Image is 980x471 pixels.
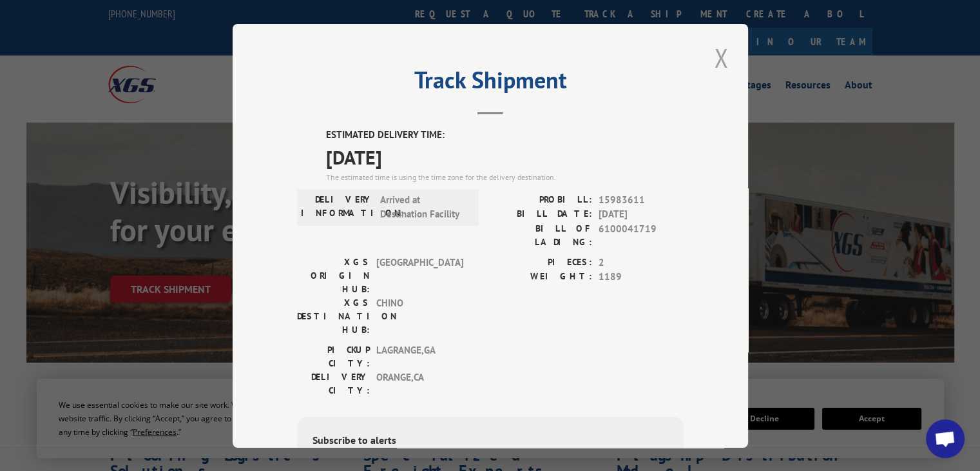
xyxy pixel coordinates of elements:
[297,71,684,95] h2: Track Shipment
[297,296,370,336] label: XGS DESTINATION HUB:
[301,192,374,221] label: DELIVERY INFORMATION:
[490,255,592,270] label: PIECES:
[926,419,965,458] a: Open chat
[376,296,463,336] span: CHINO
[326,128,684,143] label: ESTIMATED DELIVERY TIME:
[297,255,370,296] label: XGS ORIGIN HUB:
[312,432,668,450] div: Subscribe to alerts
[376,370,463,397] span: ORANGE , CA
[297,370,370,397] label: DELIVERY CITY:
[599,255,684,270] span: 2
[376,343,463,370] span: LAGRANGE , GA
[376,255,463,296] span: [GEOGRAPHIC_DATA]
[297,343,370,370] label: PICKUP CITY:
[326,142,684,171] span: [DATE]
[599,192,684,207] span: 15983611
[490,270,592,285] label: WEIGHT:
[490,192,592,207] label: PROBILL:
[380,192,467,221] span: Arrived at Destination Facility
[599,207,684,222] span: [DATE]
[490,207,592,222] label: BILL DATE:
[710,40,732,75] button: Close modal
[326,171,684,183] div: The estimated time is using the time zone for the delivery destination.
[490,221,592,248] label: BILL OF LADING:
[599,221,684,248] span: 6100041719
[599,270,684,285] span: 1189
